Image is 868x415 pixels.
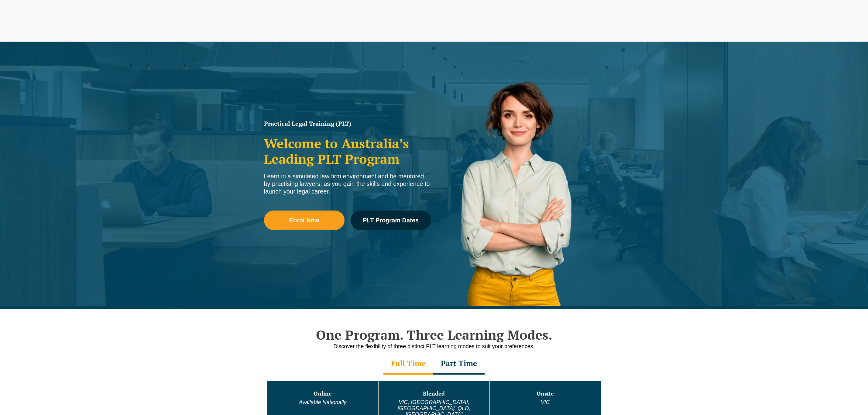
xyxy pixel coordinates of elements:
h2: Welcome to Australia’s Leading PLT Program [264,136,431,166]
a: Enrol Now [264,211,345,230]
em: Available Nationally [299,399,347,405]
p: Discover the flexibility of three distinct PLT learning modes to suit your preferences. [261,343,607,350]
h3: Onsite [490,391,600,397]
span: PLT Program Dates [363,217,419,223]
h1: Practical Legal Training (PLT) [264,121,431,127]
div: Full Time [383,353,433,375]
h3: Online [268,391,378,397]
div: Part Time [433,353,485,375]
a: PLT Program Dates [351,211,431,230]
div: Learn in a simulated law firm environment and be mentored by practising lawyers, as you gain the ... [264,173,431,195]
h2: One Program. Three Learning Modes. [261,327,607,342]
h3: Blended [379,391,489,397]
span: Enrol Now [289,217,319,223]
em: VIC [541,399,550,405]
